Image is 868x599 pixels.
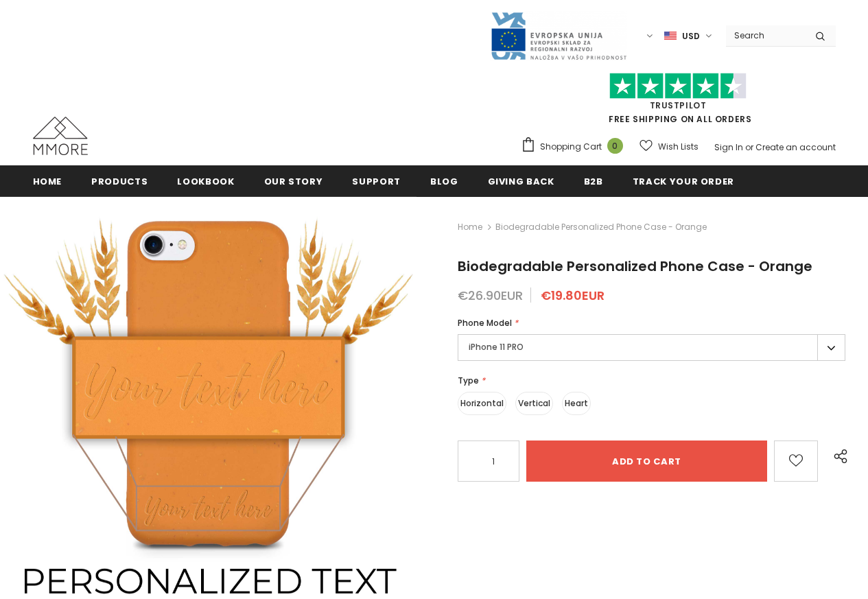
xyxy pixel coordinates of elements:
[515,392,553,415] label: Vertical
[33,175,62,188] span: Home
[352,175,401,188] span: support
[458,219,482,235] a: Home
[458,392,506,415] label: Horizontal
[745,141,753,153] span: or
[488,165,554,196] a: Giving back
[458,257,812,276] span: Biodegradable Personalized Phone Case - Orange
[177,165,234,196] a: Lookbook
[562,392,591,415] label: Heart
[541,287,605,304] span: €19.80EUR
[490,30,627,41] a: Javni Razpis
[458,334,845,361] label: iPhone 11 PRO
[714,141,743,153] a: Sign In
[33,117,88,155] img: MMORE Cases
[726,25,805,45] input: Search Site
[607,138,623,154] span: 0
[91,175,148,188] span: Products
[650,99,707,111] a: Trustpilot
[526,441,767,482] input: Add to cart
[640,134,699,158] a: Wish Lists
[584,175,603,188] span: B2B
[664,30,677,42] img: USD
[91,165,148,196] a: Products
[264,165,323,196] a: Our Story
[633,175,734,188] span: Track your order
[682,30,700,43] span: USD
[33,165,62,196] a: Home
[521,79,836,125] span: FREE SHIPPING ON ALL ORDERS
[458,287,523,304] span: €26.90EUR
[264,175,323,188] span: Our Story
[430,165,458,196] a: Blog
[430,175,458,188] span: Blog
[458,375,479,386] span: Type
[458,317,512,329] span: Phone Model
[755,141,836,153] a: Create an account
[658,140,699,154] span: Wish Lists
[177,175,234,188] span: Lookbook
[490,11,627,61] img: Javni Razpis
[609,73,747,99] img: Trust Pilot Stars
[488,175,554,188] span: Giving back
[352,165,401,196] a: support
[495,219,707,235] span: Biodegradable Personalized Phone Case - Orange
[633,165,734,196] a: Track your order
[584,165,603,196] a: B2B
[540,140,602,154] span: Shopping Cart
[521,137,630,157] a: Shopping Cart 0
